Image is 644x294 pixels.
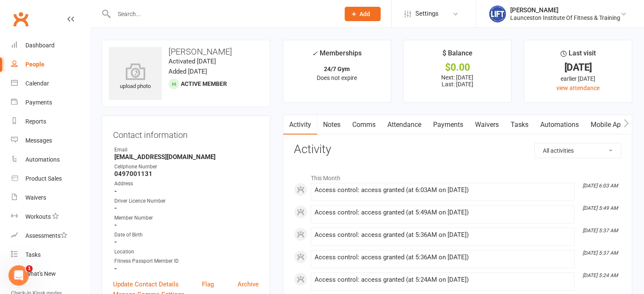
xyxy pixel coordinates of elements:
[25,80,49,87] div: Calendar
[534,115,585,135] a: Automations
[11,74,89,93] a: Calendar
[109,47,263,56] h3: [PERSON_NAME]
[11,188,89,207] a: Waivers
[25,99,52,106] div: Payments
[469,115,505,135] a: Waivers
[11,226,89,245] a: Assessments
[113,127,259,140] h3: Contact information
[442,48,473,63] div: $ Balance
[510,6,620,14] div: [PERSON_NAME]
[345,7,381,21] button: Add
[114,153,259,161] strong: [EMAIL_ADDRESS][DOMAIN_NAME]
[585,115,630,135] a: Mobile App
[109,63,162,91] div: upload photo
[411,63,503,72] div: $0.00
[359,11,370,17] span: Add
[25,232,67,239] div: Assessments
[114,180,259,188] div: Address
[114,214,259,222] div: Member Number
[561,48,596,63] div: Last visit
[114,231,259,239] div: Date of Birth
[315,254,571,261] div: Access control: access granted (at 5:36AM on [DATE])
[315,209,571,216] div: Access control: access granted (at 5:49AM on [DATE])
[294,169,621,183] li: This Month
[114,197,259,205] div: Driver Licence Number
[11,264,89,283] a: What's New
[505,115,534,135] a: Tasks
[169,58,216,65] time: Activated [DATE]
[11,112,89,131] a: Reports
[346,115,381,135] a: Comms
[381,115,427,135] a: Attendance
[114,265,259,272] strong: -
[25,213,51,220] div: Workouts
[532,74,624,83] div: earlier [DATE]
[583,228,618,234] i: [DATE] 5:37 AM
[583,183,618,189] i: [DATE] 6:03 AM
[11,36,89,55] a: Dashboard
[111,8,334,20] input: Search...
[415,4,439,23] span: Settings
[114,187,259,195] strong: -
[8,265,29,286] iframe: Intercom live chat
[312,49,318,58] i: ✓
[583,272,618,278] i: [DATE] 5:24 AM
[11,150,89,169] a: Automations
[11,245,89,264] a: Tasks
[114,163,259,171] div: Cellphone Number
[294,143,621,156] h3: Activity
[25,194,46,201] div: Waivers
[510,14,620,22] div: Launceston Institute Of Fitness & Training
[489,5,506,22] img: thumb_image1711312309.png
[25,175,62,182] div: Product Sales
[114,238,259,246] strong: -
[583,205,618,211] i: [DATE] 5:49 AM
[11,93,89,112] a: Payments
[113,279,179,289] a: Update Contact Details
[238,279,259,289] a: Archive
[11,169,89,188] a: Product Sales
[317,74,357,81] span: Does not expire
[25,61,44,68] div: People
[583,250,618,256] i: [DATE] 5:37 AM
[25,42,55,49] div: Dashboard
[26,265,33,272] span: 1
[411,74,503,88] p: Next: [DATE] Last: [DATE]
[114,146,259,154] div: Email
[169,68,207,75] time: Added [DATE]
[114,248,259,256] div: Location
[315,276,571,283] div: Access control: access granted (at 5:24AM on [DATE])
[312,48,362,63] div: Memberships
[25,137,52,144] div: Messages
[10,8,31,30] a: Clubworx
[114,257,259,265] div: Fitness Passport Member ID
[25,156,60,163] div: Automations
[25,251,41,258] div: Tasks
[315,187,571,194] div: Access control: access granted (at 6:03AM on [DATE])
[114,204,259,212] strong: -
[315,231,571,239] div: Access control: access granted (at 5:36AM on [DATE])
[532,63,624,72] div: [DATE]
[11,55,89,74] a: People
[427,115,469,135] a: Payments
[324,66,350,72] strong: 24/7 Gym
[11,207,89,226] a: Workouts
[11,131,89,150] a: Messages
[114,170,259,178] strong: 0497001131
[181,80,227,87] span: Active member
[317,115,346,135] a: Notes
[202,279,214,289] a: Flag
[114,221,259,229] strong: -
[556,85,600,91] a: view attendance
[283,115,317,135] a: Activity
[25,118,46,125] div: Reports
[25,270,56,277] div: What's New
